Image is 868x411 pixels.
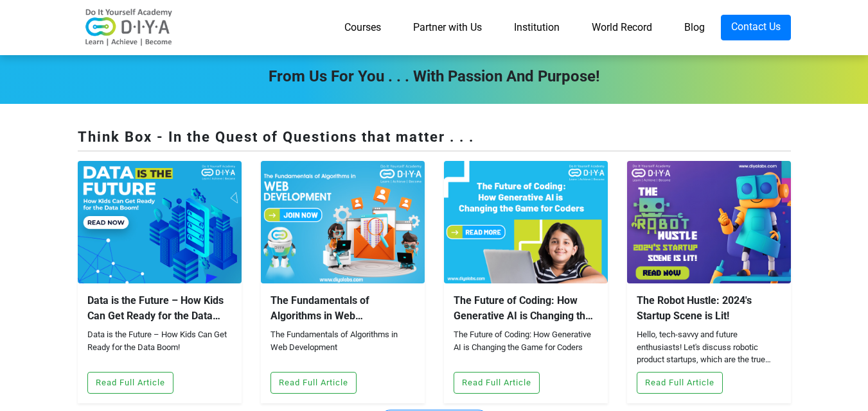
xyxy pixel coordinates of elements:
[454,372,540,394] button: Read Full Article
[721,15,791,40] a: Contact Us
[87,293,232,324] div: Data is the Future – How Kids Can Get Ready for the Data Boom!
[454,328,598,367] div: The Future of Coding: How Generative AI is Changing the Game for Coders
[576,15,668,40] a: World Record
[78,8,181,47] img: logo-v2.png
[627,161,791,283] img: blog-2023121842428.jpg
[270,376,357,388] a: Read Full Article
[498,15,576,40] a: Institution
[68,65,801,88] div: From Us For You . . . with Passion and Purpose!
[668,15,721,40] a: Blog
[87,372,173,394] button: Read Full Article
[87,328,232,367] div: Data is the Future – How Kids Can Get Ready for the Data Boom!
[270,293,415,324] div: The Fundamentals of Algorithms in Web Development
[637,372,723,394] button: Read Full Article
[270,372,357,394] button: Read Full Article
[444,161,608,283] img: blog-2024042095551.jpg
[454,293,598,324] div: The Future of Coding: How Generative AI is Changing the Game for Coders
[637,293,781,324] div: The Robot Hustle: 2024's Startup Scene is Lit!
[454,376,540,388] a: Read Full Article
[78,126,791,151] div: Think Box - In the Quest of Questions that matter . . .
[87,376,173,388] a: Read Full Article
[637,376,723,388] a: Read Full Article
[78,161,242,283] img: blog-2024120862518.jpg
[261,161,425,283] img: blog-2024042853928.jpg
[270,328,415,367] div: The Fundamentals of Algorithms in Web Development
[637,328,781,367] div: Hello, tech-savvy and future enthusiasts! Let's discuss robotic product startups, which are the t...
[328,15,397,40] a: Courses
[397,15,498,40] a: Partner with Us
